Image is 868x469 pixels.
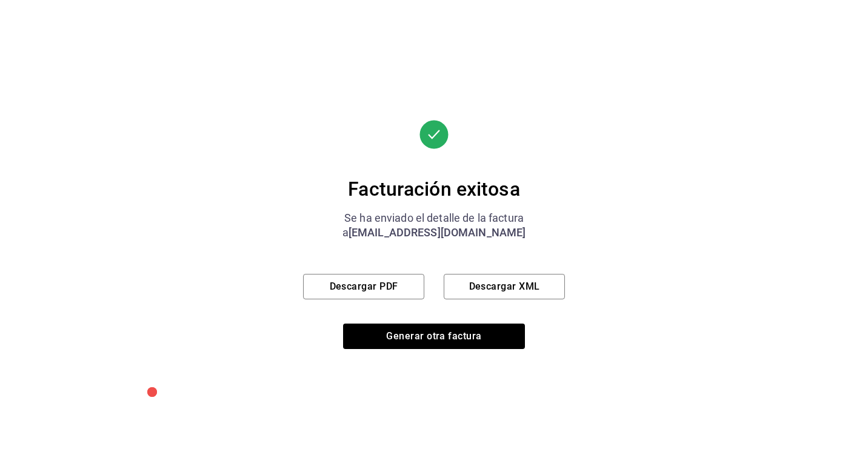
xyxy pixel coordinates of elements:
[303,177,565,201] div: Facturación exitosa
[349,226,526,239] span: [EMAIL_ADDRESS][DOMAIN_NAME]
[444,274,565,299] button: Descargar XML
[303,225,565,240] div: a
[343,324,525,349] button: Generar otra factura
[303,211,565,225] div: Se ha enviado el detalle de la factura
[303,274,424,299] button: Descargar PDF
